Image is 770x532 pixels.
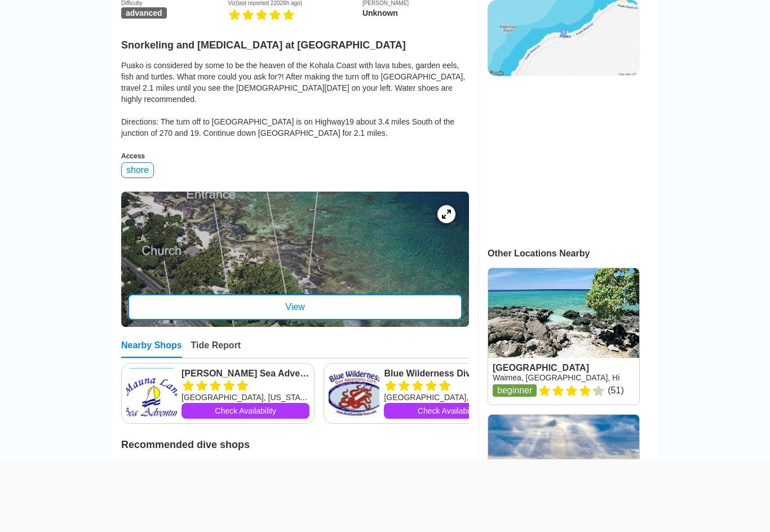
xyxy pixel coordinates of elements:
[182,368,309,379] a: [PERSON_NAME] Sea Adventures, Inc.
[121,192,469,327] a: entry mapView
[121,340,182,358] div: Nearby Shops
[121,33,469,51] h2: Snorkeling and [MEDICAL_DATA] at [GEOGRAPHIC_DATA]
[102,459,669,529] iframe: Advertisement
[191,340,241,358] div: Tide Report
[121,432,469,451] h2: Recommended dive shops
[329,368,379,419] img: Blue Wilderness Dive Adventures Corp.
[384,368,512,379] a: Blue Wilderness Dive Adventures Corp.
[384,403,512,419] a: Check Availability
[182,403,309,419] a: Check Availability
[182,392,309,403] div: [GEOGRAPHIC_DATA], [US_STATE], [US_STATE]
[121,60,469,139] div: Puako is considered by some to be the heaven of the Kohala Coast with lava tubes, garden eels, fi...
[121,152,469,160] div: Access
[384,392,512,403] div: [GEOGRAPHIC_DATA], [US_STATE], [US_STATE]
[488,249,658,259] div: Other Locations Nearby
[121,162,154,178] div: shore
[362,8,469,17] div: Unknown
[128,294,462,320] div: View
[488,87,639,228] iframe: Advertisement
[493,373,619,382] a: Waimea, [GEOGRAPHIC_DATA], Hi
[126,368,177,419] img: Mauna Lani Sea Adventures, Inc.
[121,7,167,19] span: advanced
